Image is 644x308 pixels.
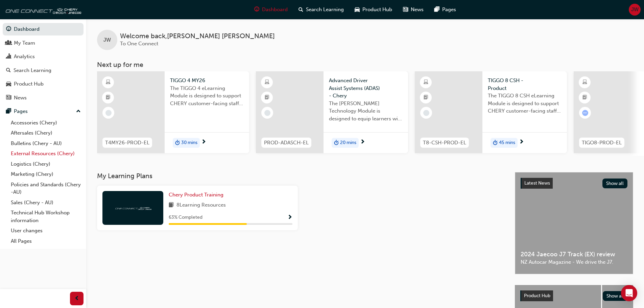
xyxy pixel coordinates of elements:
[170,77,244,85] span: TIGGO 4 MY26
[362,6,392,14] span: Product Hub
[524,293,550,299] span: Product Hub
[8,128,84,138] a: Aftersales (Chery)
[14,39,35,47] div: My Team
[14,67,51,74] div: Search Learning
[355,5,360,14] span: car-icon
[521,258,627,266] span: NZ Autocar Magazine - We drive the J7.
[6,81,11,87] span: car-icon
[299,5,303,14] span: search-icon
[3,23,84,35] a: Dashboard
[493,139,498,147] span: duration-icon
[256,71,408,153] a: PROD-ADASCH-ELAdvanced Driver Assist Systems (ADAS) - CheryThe [PERSON_NAME] Technology Module is...
[398,3,429,17] a: news-iconNews
[6,68,11,74] span: search-icon
[8,118,84,128] a: Accessories (Chery)
[423,110,429,116] span: learningRecordVerb_NONE-icon
[340,139,356,147] span: 20 mins
[3,105,84,118] button: Pages
[8,208,84,226] a: Technical Hub Workshop information
[515,172,633,274] a: Latest NewsShow all2024 Jaecoo J7 Track (EX) reviewNZ Autocar Magazine - We drive the J7.
[3,3,81,16] img: oneconnect
[169,214,202,221] span: 63 % Completed
[262,6,288,14] span: Dashboard
[176,201,226,210] span: 8 Learning Resources
[14,108,28,115] div: Pages
[287,215,292,221] span: Show Progress
[14,94,27,102] div: News
[120,32,275,40] span: Welcome back , [PERSON_NAME] [PERSON_NAME]
[265,78,269,87] span: learningResourceType_ELEARNING-icon
[8,226,84,236] a: User changes
[488,92,562,115] span: The TIGGO 8 CSH eLearning Module is designed to support CHERY customer-facing staff with the prod...
[519,139,524,145] span: next-icon
[249,3,293,17] a: guage-iconDashboard
[329,77,403,100] span: Advanced Driver Assist Systems (ADAS) - Chery
[499,139,515,147] span: 45 mins
[411,6,424,14] span: News
[3,92,84,104] a: News
[105,139,149,147] span: T4MY26-PROD-EL
[103,36,111,44] span: JW
[521,251,627,258] span: 2024 Jaecoo J7 Track (EX) review
[181,139,197,147] span: 30 mins
[8,197,84,208] a: Sales (Chery - AU)
[264,110,270,116] span: learningRecordVerb_NONE-icon
[264,139,309,147] span: PROD-ADASCH-EL
[415,71,567,153] a: T8-CSH-PROD-ELTIGGO 8 CSH - ProductThe TIGGO 8 CSH eLearning Module is designed to support CHERY ...
[329,100,403,123] span: The [PERSON_NAME] Technology Module is designed to equip learners with essential knowledge about ...
[6,95,11,101] span: news-icon
[3,37,84,49] a: My Team
[106,93,111,102] span: booktick-icon
[424,78,428,87] span: learningResourceType_ELEARNING-icon
[3,50,84,63] a: Analytics
[488,77,562,92] span: TIGGO 8 CSH - Product
[8,169,84,180] a: Marketing (Chery)
[524,180,550,186] span: Latest News
[6,40,11,46] span: people-icon
[582,93,587,102] span: booktick-icon
[629,4,641,16] button: JW
[6,54,11,60] span: chart-icon
[582,139,622,147] span: TIGO8-PROD-EL
[423,139,466,147] span: T8-CSH-PROD-EL
[349,3,398,17] a: car-iconProduct Hub
[74,294,79,303] span: prev-icon
[520,290,628,301] a: Product HubShow all
[306,6,344,14] span: Search Learning
[120,41,158,47] span: To One Connect
[6,26,11,32] span: guage-icon
[170,85,244,108] span: The TIGGO 4 eLearning Module is designed to support CHERY customer-facing staff with the product ...
[76,107,81,116] span: up-icon
[8,138,84,149] a: Bulletins (Chery - AU)
[403,5,408,14] span: news-icon
[265,93,269,102] span: booktick-icon
[169,201,174,210] span: book-icon
[201,139,206,145] span: next-icon
[97,172,504,180] h3: My Learning Plans
[293,3,349,17] a: search-iconSearch Learning
[521,178,627,189] a: Latest NewsShow all
[97,71,249,153] a: T4MY26-PROD-ELTIGGO 4 MY26The TIGGO 4 eLearning Module is designed to support CHERY customer-faci...
[631,6,639,14] span: JW
[3,78,84,90] a: Product Hub
[3,64,84,77] a: Search Learning
[3,22,84,105] button: DashboardMy TeamAnalyticsSearch LearningProduct HubNews
[169,191,226,199] a: Chery Product Training
[603,291,628,301] button: Show all
[8,236,84,246] a: All Pages
[582,78,587,87] span: learningResourceType_ELEARNING-icon
[602,179,628,188] button: Show all
[582,110,588,116] span: learningRecordVerb_ATTEMPT-icon
[175,139,180,147] span: duration-icon
[429,3,461,17] a: pages-iconPages
[287,213,292,222] button: Show Progress
[8,159,84,169] a: Logistics (Chery)
[424,93,428,102] span: booktick-icon
[334,139,339,147] span: duration-icon
[254,5,259,14] span: guage-icon
[14,80,44,88] div: Product Hub
[8,180,84,197] a: Policies and Standards (Chery -AU)
[86,61,644,69] h3: Next up for me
